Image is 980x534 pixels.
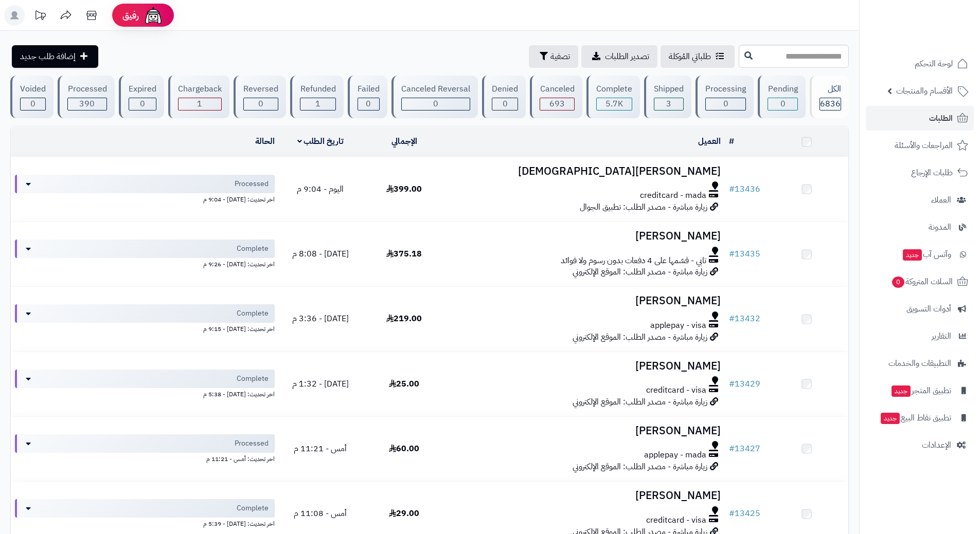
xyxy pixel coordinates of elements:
a: Processed 390 [56,76,116,118]
a: #13435 [729,248,760,260]
span: اليوم - 9:04 م [297,183,344,195]
a: Pending 0 [756,76,807,118]
span: 0 [723,98,728,110]
a: Voided 0 [8,76,56,118]
span: الإعدادات [922,438,951,452]
a: Chargeback 1 [166,76,231,118]
span: creditcard - visa [646,384,706,396]
span: 0 [258,98,263,110]
span: لوحة التحكم [915,57,953,71]
span: إضافة طلب جديد [20,50,76,63]
span: تصدير الطلبات [605,50,649,63]
span: وآتس آب [902,247,951,262]
a: تاريخ الطلب [297,135,344,148]
span: Processed [235,438,269,449]
span: 5.7K [605,98,623,110]
div: اخر تحديث: [DATE] - 9:15 م [15,323,275,334]
a: تصدير الطلبات [581,45,657,68]
a: الحالة [255,135,275,148]
a: أدوات التسويق [866,297,974,321]
a: التقارير [866,324,974,348]
div: 0 [129,98,156,110]
span: طلباتي المُوكلة [669,50,711,63]
img: logo-2.png [910,8,970,29]
span: التطبيقات والخدمات [888,356,951,371]
a: تطبيق المتجرجديد [866,378,974,403]
a: #13425 [729,507,760,520]
span: [DATE] - 1:32 م [292,378,349,390]
span: applepay - mada [644,449,706,461]
span: 25.00 [389,378,419,390]
span: 399.00 [386,183,422,195]
span: applepay - visa [650,320,706,332]
a: Canceled 693 [528,76,584,118]
span: 6836 [820,98,841,110]
span: العملاء [931,193,951,207]
a: طلبات الإرجاع [866,160,974,185]
a: Failed 0 [346,76,389,118]
div: 0 [706,98,745,110]
span: 1 [197,98,202,110]
h3: [PERSON_NAME] [450,230,721,242]
div: 3 [654,98,683,110]
span: جديد [881,413,900,424]
span: 693 [549,98,565,110]
div: اخر تحديث: [DATE] - 9:26 م [15,258,275,269]
span: 390 [79,98,95,110]
h3: [PERSON_NAME] [450,490,721,502]
div: Reversed [243,83,278,95]
span: # [729,312,735,325]
span: 0 [892,276,904,288]
span: 0 [780,98,786,110]
span: creditcard - visa [646,514,706,526]
a: #13436 [729,183,760,195]
a: Expired 0 [117,76,166,118]
div: 390 [68,98,106,110]
a: الإجمالي [391,135,417,148]
div: اخر تحديث: أمس - 11:21 م [15,453,275,464]
span: 0 [140,98,145,110]
span: أدوات التسويق [906,302,951,316]
div: Chargeback [178,83,222,95]
div: الكل [819,83,841,95]
span: زيارة مباشرة - مصدر الطلب: الموقع الإلكتروني [573,266,707,278]
a: لوحة التحكم [866,51,974,76]
a: المراجعات والأسئلة [866,133,974,158]
a: السلات المتروكة0 [866,269,974,294]
a: Canceled Reversal 0 [389,76,480,118]
span: 1 [315,98,320,110]
span: [DATE] - 3:36 م [292,312,349,325]
div: Pending [768,83,797,95]
h3: [PERSON_NAME] [450,295,721,307]
span: أمس - 11:21 م [294,443,347,455]
div: 0 [492,98,518,110]
a: الطلبات [866,106,974,131]
span: # [729,378,735,390]
span: تطبيق نقاط البيع [880,411,951,425]
span: جديد [892,385,911,397]
span: زيارة مباشرة - مصدر الطلب: تطبيق الجوال [580,201,707,213]
div: Expired [129,83,156,95]
a: Denied 0 [480,76,528,118]
h3: [PERSON_NAME] [450,360,721,372]
span: 219.00 [386,312,422,325]
span: Complete [237,374,269,384]
div: 0 [358,98,379,110]
span: creditcard - mada [640,190,706,201]
a: Complete 5.7K [584,76,642,118]
a: الكل6836 [808,76,851,118]
h3: [PERSON_NAME] [450,425,721,437]
div: Canceled [540,83,574,95]
a: وآتس آبجديد [866,242,974,267]
span: [DATE] - 8:08 م [292,248,349,260]
div: Voided [20,83,46,95]
div: 0 [21,98,45,110]
a: التطبيقات والخدمات [866,351,974,376]
a: Refunded 1 [288,76,345,118]
span: أمس - 11:08 م [294,507,347,520]
span: Processed [235,179,269,189]
span: المدونة [929,220,951,234]
div: 0 [402,98,470,110]
span: 60.00 [389,443,419,455]
div: 0 [244,98,278,110]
